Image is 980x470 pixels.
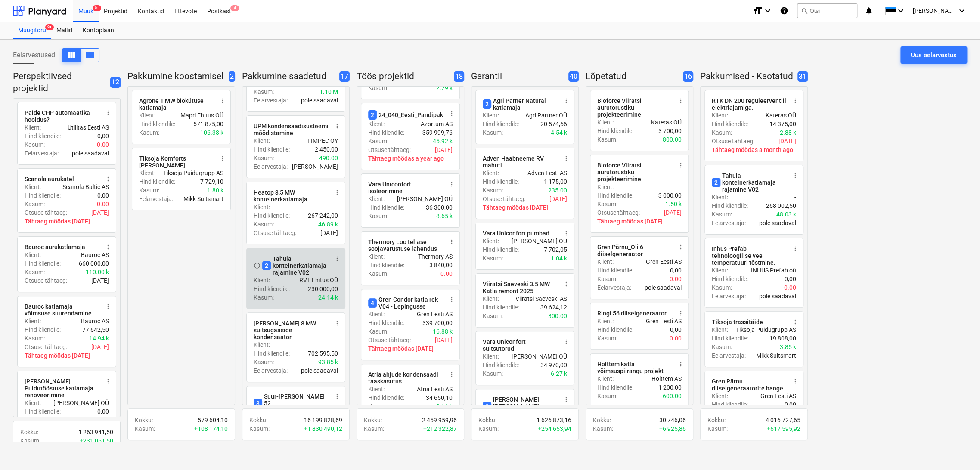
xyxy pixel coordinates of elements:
[759,219,796,227] p: pole saadaval
[658,127,682,135] p: 3 700,00
[483,128,503,137] p: Kasum :
[334,320,341,327] span: more_vert
[219,155,226,162] span: more_vert
[79,259,109,268] p: 660 000,00
[712,201,748,210] p: Hind kliendile :
[433,327,453,336] p: 16.88 k
[334,123,341,130] span: more_vert
[483,254,503,263] p: Kasum :
[254,123,329,136] div: UPM kondensaadisüsteemi mõõdistamine
[712,275,748,283] p: Hind kliendile :
[85,50,95,60] span: Kuva veergudena
[597,244,672,257] div: Gren Pärnu_Õli 6 diiselgeneraator
[670,266,682,275] p: 0,00
[792,245,799,252] span: more_vert
[91,343,109,351] p: [DATE]
[677,97,684,104] span: more_vert
[368,83,388,92] p: Kasum :
[368,110,526,120] div: 24_040_Eesti_Pandipakend_elekter_automaatika_V02
[792,172,799,179] span: more_vert
[254,340,270,349] p: Klient :
[139,120,175,128] p: Hind kliendile :
[89,334,109,343] p: 14.94 k
[368,145,411,154] p: Otsuse tähtaeg :
[683,71,693,82] span: 16
[440,269,453,278] p: 0.00
[544,177,567,186] p: 1 175,00
[193,120,223,128] p: 571 875,00
[25,109,99,123] div: Paide CHP automaatika hooldus?
[778,137,796,145] p: [DATE]
[700,71,794,83] p: Pakkumised - Kaotatud
[254,154,274,162] p: Kasum :
[597,310,667,317] div: Ringi 56 diiselgeneraator
[435,336,453,344] p: [DATE]
[66,50,77,60] span: Kuva veergudena
[797,71,808,82] span: 31
[262,261,271,270] span: 2
[797,3,857,18] button: Otsi
[139,177,175,186] p: Hind kliendile :
[792,97,799,104] span: more_vert
[254,276,270,284] p: Klient :
[254,136,270,145] p: Klient :
[368,296,443,310] div: Gren Condor katla rek V04 - Lepingusse
[368,195,385,203] p: Klient :
[315,145,338,154] p: 2 450,00
[78,22,119,39] a: Kontoplaan
[72,149,109,158] p: pole saadaval
[900,46,967,64] button: Uus eelarvestus
[597,191,633,200] p: Hind kliendile :
[368,212,388,220] p: Kasum :
[785,275,796,283] p: 0,00
[436,212,453,220] p: 8.65 k
[229,71,235,82] span: 2
[368,269,388,278] p: Kasum :
[712,283,732,292] p: Kasum :
[254,320,329,340] div: [PERSON_NAME] 8 MW suitsugaaside kondensaator
[792,318,799,325] span: more_vert
[163,169,223,177] p: Tiksoja Puidugrupp AS
[736,325,796,334] p: Tiksoja Puidugrupp AS
[658,191,682,200] p: 3 000,00
[794,193,796,201] p: -
[254,87,274,96] p: Kasum :
[368,238,443,252] div: Thermory Loo tehase soojavarustuse lahendus
[105,244,112,250] span: more_vert
[25,182,41,191] p: Klient :
[25,176,74,182] div: Scanola aurukatel
[25,259,61,268] p: Hind kliendile :
[319,154,338,162] p: 490.00
[646,317,682,325] p: Gren Eesti AS
[563,155,570,162] span: more_vert
[677,244,684,250] span: more_vert
[139,111,155,120] p: Klient :
[563,230,570,237] span: more_vert
[82,325,109,334] p: 77 642,50
[25,200,45,208] p: Kasum :
[25,343,67,351] p: Otsuse tähtaeg :
[254,220,274,229] p: Kasum :
[422,318,453,327] p: 339 700,00
[86,268,109,276] p: 110.00 k
[336,340,338,349] p: -
[597,127,633,135] p: Hind kliendile :
[368,110,377,120] span: 2
[180,111,223,120] p: Mapri Ehitus OÜ
[110,77,121,88] span: 12
[25,334,45,343] p: Kasum :
[568,71,579,82] span: 40
[429,261,453,269] p: 3 840,00
[91,208,109,217] p: [DATE]
[512,237,567,245] p: [PERSON_NAME] OÜ
[339,71,350,82] span: 17
[368,181,443,195] div: Vara Uniconfort isoleerimine
[471,71,565,83] p: Garantii
[97,200,109,208] p: 0.00
[68,123,109,132] p: Utilitas Eesti AS
[368,261,404,269] p: Hind kliendile :
[308,211,338,220] p: 267 242,00
[752,6,763,16] i: format_size
[25,303,99,317] div: Bauroc katlamaja võimsuse suurendamine
[262,255,329,276] div: Tahula konteinerkatlamaja rajamine V02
